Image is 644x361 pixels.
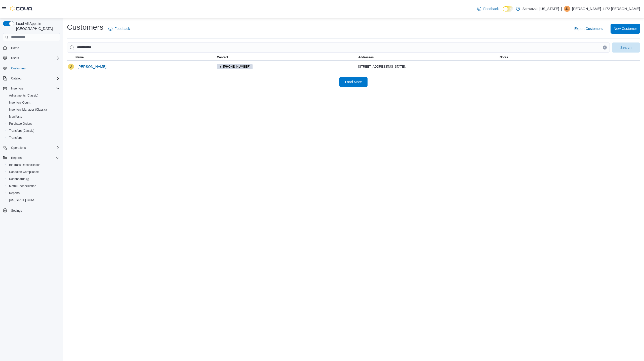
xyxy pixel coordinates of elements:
[1,75,62,82] button: Catalog
[5,92,62,99] button: Adjustments (Classic)
[9,136,22,140] span: Transfers
[114,26,130,31] span: Feedback
[7,100,32,106] a: Inventory Count
[1,65,62,72] button: Customers
[75,55,84,59] span: Name
[7,121,60,127] span: Purchase Orders
[5,120,62,127] button: Purchase Orders
[9,145,28,151] button: Operations
[7,93,40,99] a: Adjustments (Classic)
[11,86,23,91] span: Inventory
[7,183,60,189] span: Metrc Reconciliation
[67,22,103,32] h1: Customers
[11,56,19,60] span: Users
[9,208,24,214] a: Settings
[7,169,41,175] a: Canadian Compliance
[574,26,602,31] span: Export Customers
[9,85,25,92] button: Inventory
[9,155,60,161] span: Reports
[7,107,49,113] a: Inventory Manager (Classic)
[7,176,31,182] a: Dashboards
[223,64,250,69] span: [PHONE_NUMBER]
[9,65,60,71] span: Customers
[7,128,36,134] a: Transfers (Classic)
[9,94,38,98] span: Adjustments (Classic)
[9,85,60,92] span: Inventory
[9,198,35,202] span: [US_STATE] CCRS
[7,107,60,113] span: Inventory Manager (Classic)
[9,122,32,126] span: Purchase Orders
[5,113,62,120] button: Manifests
[572,6,640,12] p: [PERSON_NAME]-1172 [PERSON_NAME]
[7,114,24,120] a: Manifests
[5,127,62,134] button: Transfers (Classic)
[7,121,34,127] a: Purchase Orders
[7,183,38,189] a: Metrc Reconciliation
[9,55,21,61] button: Users
[5,161,62,168] button: BioTrack Reconciliation
[7,190,60,196] span: Reports
[5,106,62,113] button: Inventory Manager (Classic)
[1,154,62,161] button: Reports
[9,155,24,161] button: Reports
[5,190,62,197] button: Reports
[9,115,22,119] span: Manifests
[7,162,60,168] span: BioTrack Reconciliation
[5,134,62,141] button: Transfers
[77,64,106,69] span: [PERSON_NAME]
[11,146,26,150] span: Operations
[9,75,23,81] button: Catalog
[9,75,60,81] span: Catalog
[7,169,60,175] span: Canadian Compliance
[9,108,47,112] span: Inventory Manager (Classic)
[339,77,368,87] button: Load More
[68,64,74,70] div: Jovan
[9,129,34,133] span: Transfers (Classic)
[566,6,569,12] span: J1
[7,135,60,141] span: Transfers
[9,163,41,167] span: BioTrack Reconciliation
[358,55,374,59] span: Addresses
[475,4,501,14] a: Feedback
[500,55,508,59] span: Notes
[217,55,228,59] span: Contact
[564,6,570,12] div: Joshua-1172 Cruse
[9,207,60,213] span: Settings
[217,64,253,69] span: (505) 423-3902
[70,64,72,70] span: J
[7,197,37,203] a: [US_STATE] CCRS
[7,176,60,182] span: Dashboards
[1,85,62,92] button: Inventory
[611,24,640,34] button: New Customer
[11,66,26,70] span: Customers
[603,46,607,50] button: Clear input
[614,26,637,31] span: New Customer
[358,65,498,69] div: [STREET_ADDRESS][US_STATE],
[620,45,631,50] span: Search
[9,101,30,105] span: Inventory Count
[10,6,33,11] img: Cova
[1,55,62,62] button: Users
[11,46,19,50] span: Home
[483,6,499,11] span: Feedback
[3,42,60,227] nav: Complex example
[7,128,60,134] span: Transfers (Classic)
[14,21,60,31] span: Load All Apps in [GEOGRAPHIC_DATA]
[7,100,60,106] span: Inventory Count
[1,144,62,151] button: Operations
[9,145,60,151] span: Operations
[345,79,362,84] span: Load More
[9,177,29,181] span: Dashboards
[9,45,60,51] span: Home
[9,184,36,188] span: Metrc Reconciliation
[9,65,28,71] a: Customers
[9,170,39,174] span: Canadian Compliance
[5,168,62,175] button: Canadian Compliance
[7,135,24,141] a: Transfers
[1,207,62,214] button: Settings
[522,6,559,12] p: Schwazze [US_STATE]
[9,45,21,51] a: Home
[5,99,62,106] button: Inventory Count
[7,93,60,99] span: Adjustments (Classic)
